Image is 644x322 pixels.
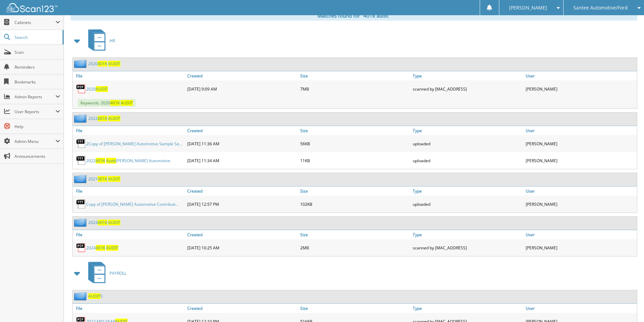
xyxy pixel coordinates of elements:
a: Type [411,187,524,196]
div: uploaded [411,137,524,150]
a: Size [299,126,411,135]
a: File [73,304,186,313]
span: Santee Automotive/Ford [573,6,628,10]
a: User [524,187,637,196]
img: folder2.png [74,292,88,300]
a: 2020401K AUDIT [88,61,120,67]
img: folder2.png [74,114,88,123]
img: PDF.png [76,84,86,94]
span: Audit [106,158,116,164]
span: PAYROLL [110,270,126,276]
span: Reminders [15,64,60,70]
a: Size [299,187,411,196]
span: HR [110,38,115,44]
div: [DATE] 9:09 AM [186,82,299,96]
a: User [524,230,637,239]
span: 401K [96,158,105,164]
div: [DATE] 11:34 AM [186,154,299,167]
a: Size [299,230,411,239]
a: Size [299,304,411,313]
a: 2022401K AUDIT [88,116,120,121]
a: HR [84,27,115,54]
a: Created [186,71,299,80]
img: folder2.png [74,218,88,227]
img: folder2.png [74,175,88,183]
span: Admin Reports [15,94,55,100]
span: AUDIT [108,61,120,67]
span: AUDIT [121,100,133,106]
div: 56KB [299,137,411,150]
span: Scan [15,49,60,55]
span: AUDIT [96,86,108,92]
div: uploaded [411,197,524,211]
div: uploaded [411,154,524,167]
div: Matches found for "401k audit" [71,10,637,21]
div: 11KB [299,154,411,167]
a: Created [186,126,299,135]
span: Help [15,124,60,129]
a: 2021401K AUDIT [88,176,120,182]
a: 2022401K Audit[PERSON_NAME] Automotive [86,158,170,164]
a: 2024401K AUDIT [88,220,120,225]
span: Announcements [15,153,60,159]
img: scan123-logo-white.svg [7,3,57,12]
span: Keywords: 2020 [78,99,136,107]
div: 102KB [299,197,411,211]
a: Type [411,71,524,80]
a: 2Copy of [PERSON_NAME] Automotive Sample Se... [86,141,182,147]
div: [DATE] 10:25 AM [186,241,299,254]
span: Bookmarks [15,79,60,85]
a: Created [186,230,299,239]
div: 2MB [299,241,411,254]
span: 401K [110,100,120,106]
a: File [73,126,186,135]
a: File [73,230,186,239]
a: User [524,71,637,80]
a: Type [411,126,524,135]
div: [PERSON_NAME] [524,137,637,150]
a: 2024401K AUDIT [86,245,118,251]
span: Search [15,34,59,40]
span: User Reports [15,109,55,115]
div: [PERSON_NAME] [524,241,637,254]
span: Admin Menu [15,139,55,144]
div: 7MB [299,82,411,96]
img: PDF.png [76,243,86,253]
a: Type [411,230,524,239]
span: 401K [96,245,105,251]
img: generic.png [76,199,86,209]
a: Type [411,304,524,313]
a: Created [186,304,299,313]
a: 2020AUDIT [86,86,108,92]
div: scanned by [MAC_ADDRESS] [411,241,524,254]
span: 401K [98,220,107,225]
span: 401K [98,61,107,67]
div: [PERSON_NAME] [524,82,637,96]
a: PAYROLL [84,260,126,287]
span: [PERSON_NAME] [509,6,547,10]
img: generic.png [76,139,86,149]
a: User [524,126,637,135]
span: AUDIT [108,116,120,121]
div: scanned by [MAC_ADDRESS] [411,82,524,96]
a: File [73,71,186,80]
a: Size [299,71,411,80]
img: folder2.png [74,59,88,68]
div: [DATE] 11:36 AM [186,137,299,150]
div: [PERSON_NAME] [524,197,637,211]
span: Cabinets [15,20,55,25]
a: User [524,304,637,313]
iframe: Chat Widget [610,290,644,322]
img: generic.png [76,155,86,166]
span: AUDIT [108,220,120,225]
div: [DATE] 12:57 PM [186,197,299,211]
span: AUDIT [106,245,118,251]
a: File [73,187,186,196]
div: [PERSON_NAME] [524,154,637,167]
span: AUDIT [88,293,100,299]
span: 401K [98,176,107,182]
span: AUDIT [108,176,120,182]
a: Copy of [PERSON_NAME] Automotive Contributi... [86,201,178,207]
span: 401K [98,116,107,121]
